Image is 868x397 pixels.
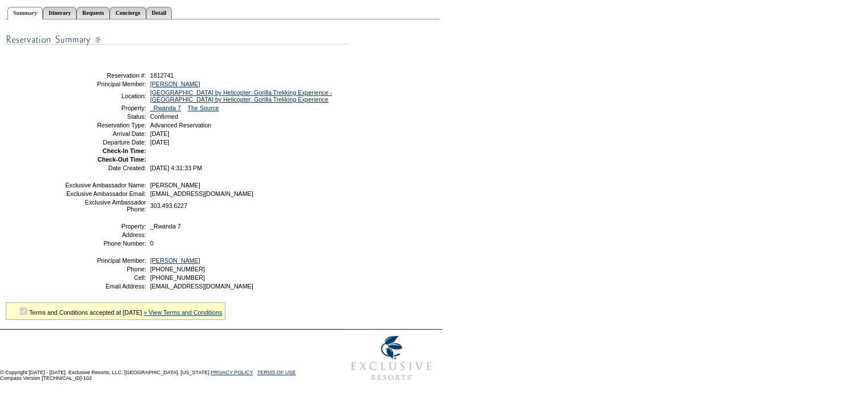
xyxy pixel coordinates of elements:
[64,283,146,290] td: Email Address:
[64,105,146,111] td: Property:
[64,122,146,129] td: Reservation Type:
[150,105,181,111] a: _Rwanda 7
[146,7,172,19] a: Detail
[64,257,146,264] td: Principal Member:
[150,81,200,87] a: [PERSON_NAME]
[43,7,76,19] a: Itinerary
[150,283,253,290] span: [EMAIL_ADDRESS][DOMAIN_NAME]
[103,147,146,154] strong: Check-In Time:
[150,130,169,137] span: [DATE]
[64,89,146,103] td: Location:
[150,182,200,189] span: [PERSON_NAME]
[150,113,178,120] span: Confirmed
[64,231,146,238] td: Address:
[150,274,205,281] span: [PHONE_NUMBER]
[150,89,332,103] a: [GEOGRAPHIC_DATA] by Helicopter: Gorilla Trekking Experience - [GEOGRAPHIC_DATA] by Helicopter: G...
[64,274,146,281] td: Cell:
[150,223,181,230] span: _Rwanda 7
[188,105,219,111] a: The Source
[64,139,146,146] td: Departure Date:
[64,165,146,171] td: Date Created:
[257,370,296,375] a: TERMS OF USE
[64,223,146,230] td: Property:
[29,309,142,316] span: Terms and Conditions accepted at [DATE]
[64,81,146,87] td: Principal Member:
[150,266,205,272] span: [PHONE_NUMBER]
[150,202,187,209] span: 303.493.6227
[76,7,110,19] a: Requests
[150,240,154,247] span: 0
[64,190,146,197] td: Exclusive Ambassador Email:
[150,190,253,197] span: [EMAIL_ADDRESS][DOMAIN_NAME]
[64,266,146,272] td: Phone:
[144,309,223,316] a: » View Terms and Conditions
[150,72,174,79] span: 1812741
[64,240,146,247] td: Phone Number:
[110,7,146,19] a: Concierge
[6,33,348,47] img: subTtlResSummary.gif
[150,139,169,146] span: [DATE]
[150,122,211,129] span: Advanced Reservation
[64,72,146,79] td: Reservation #:
[64,182,146,189] td: Exclusive Ambassador Name:
[98,156,146,163] strong: Check-Out Time:
[340,330,442,387] img: Exclusive Resorts
[211,370,253,375] a: PRIVACY POLICY
[7,7,43,19] a: Summary
[64,130,146,137] td: Arrival Date:
[64,199,146,212] td: Exclusive Ambassador Phone:
[150,257,200,264] a: [PERSON_NAME]
[150,165,202,171] span: [DATE] 4:31:33 PM
[64,113,146,120] td: Status:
